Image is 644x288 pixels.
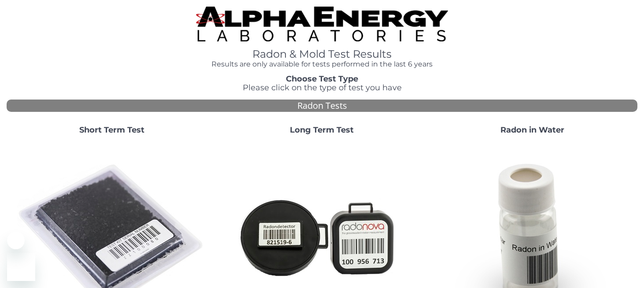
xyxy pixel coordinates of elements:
img: TightCrop.jpg [196,7,448,41]
strong: Radon in Water [500,125,564,135]
div: Radon Tests [7,100,637,112]
h4: Results are only available for tests performed in the last 6 years [196,60,448,68]
span: Please click on the type of test you have [243,83,402,92]
strong: Long Term Test [290,125,354,135]
strong: Short Term Test [79,125,144,135]
iframe: Button to launch messaging window [7,253,35,281]
strong: Choose Test Type [286,74,358,84]
h1: Radon & Mold Test Results [196,48,448,60]
iframe: Close message [7,232,25,249]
